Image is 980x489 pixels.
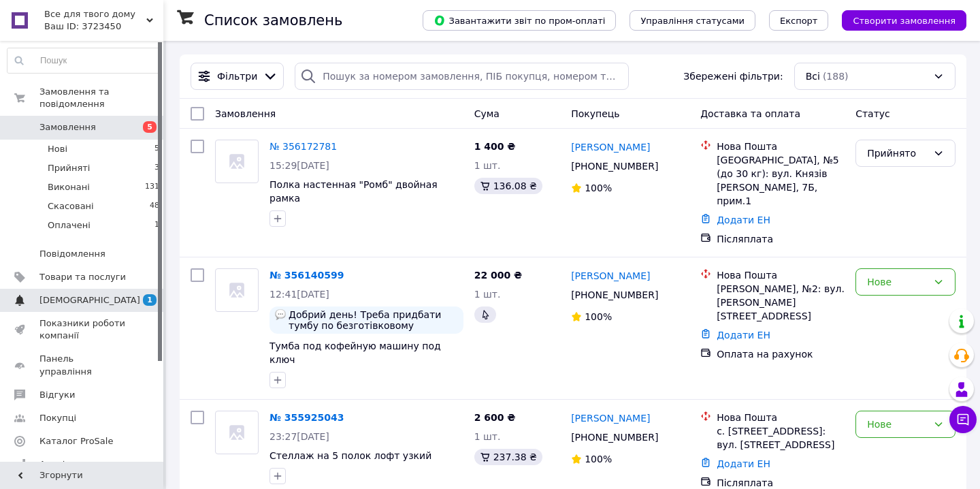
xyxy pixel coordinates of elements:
[806,69,820,83] span: Всі
[683,69,783,83] span: Збережені фільтри:
[269,289,329,300] span: 12:41[DATE]
[700,108,800,119] span: Доставка та оплата
[474,289,501,300] span: 1 шт.
[44,8,146,20] span: Все для твого дому
[474,270,523,281] span: 22 000 ₴
[154,219,159,232] span: 1
[295,63,629,90] input: Пошук за номером замовлення, ПІБ покупця, номером телефону, Email, номером накладної
[39,458,86,471] span: Аналітика
[949,406,977,433] button: Чат з покупцем
[717,424,845,452] div: с. [STREET_ADDRESS]: вул. [STREET_ADDRESS]
[269,270,344,281] a: № 356140599
[269,179,438,204] a: Полка настенная "Ромб" двойная рамка
[568,428,661,447] div: [PHONE_NUMBER]
[269,160,329,171] span: 15:29[DATE]
[39,294,140,306] span: [DEMOGRAPHIC_DATA]
[717,140,845,153] div: Нова Пошта
[474,412,516,423] span: 2 600 ₴
[828,14,966,25] a: Створити замовлення
[215,268,259,312] a: Фото товару
[269,341,441,365] a: Тумба под кофейную машину под ключ
[39,412,76,424] span: Покупці
[571,411,650,425] a: [PERSON_NAME]
[867,146,928,161] div: Прийнято
[717,153,845,208] div: [GEOGRAPHIC_DATA], №5 (до 30 кг): вул. Князів [PERSON_NAME], 7Б, прим.1
[215,140,259,183] a: Фото товару
[7,48,160,73] input: Пошук
[717,282,845,323] div: [PERSON_NAME], №2: вул. [PERSON_NAME][STREET_ADDRESS]
[823,71,849,82] span: (188)
[289,309,458,331] span: Добрий день! Треба придбати тумбу по безготівковому розрахунку. Чи можете надати договір, рахунок...
[204,12,342,29] h1: Список замовлень
[215,411,259,454] a: Фото товару
[842,10,966,31] button: Створити замовлення
[474,449,542,465] div: 237.38 ₴
[48,200,94,212] span: Скасовані
[44,20,163,33] div: Ваш ID: 3723450
[717,411,845,424] div: Нова Пошта
[717,215,770,225] a: Додати ЕН
[780,16,818,26] span: Експорт
[48,181,90,193] span: Виконані
[39,121,96,133] span: Замовлення
[571,269,650,283] a: [PERSON_NAME]
[423,10,616,31] button: Завантажити звіт по пром-оплаті
[269,412,344,423] a: № 355925043
[269,450,431,461] a: Стеллаж на 5 полок лофт узкий
[154,143,159,155] span: 5
[585,183,612,193] span: 100%
[717,330,770,341] a: Додати ЕН
[717,347,845,361] div: Оплата на рахунок
[48,219,91,232] span: Оплачені
[474,178,542,194] div: 136.08 ₴
[150,200,159,212] span: 48
[853,16,955,26] span: Створити замовлення
[154,162,159,174] span: 3
[630,10,755,31] button: Управління статусами
[215,108,276,119] span: Замовлення
[568,285,661,304] div: [PHONE_NUMBER]
[474,160,501,171] span: 1 шт.
[474,431,501,442] span: 1 шт.
[269,431,329,442] span: 23:27[DATE]
[48,162,90,174] span: Прийняті
[867,274,928,289] div: Нове
[275,309,286,320] img: :speech_balloon:
[39,271,126,283] span: Товари та послуги
[640,16,745,26] span: Управління статусами
[717,458,770,469] a: Додати ЕН
[39,248,105,260] span: Повідомлення
[568,157,661,176] div: [PHONE_NUMBER]
[855,108,890,119] span: Статус
[217,69,257,83] span: Фільтри
[39,353,126,377] span: Панель управління
[39,389,75,401] span: Відгуки
[434,14,605,27] span: Завантажити звіт по пром-оплаті
[269,141,337,152] a: № 356172781
[39,435,113,447] span: Каталог ProSale
[717,232,845,246] div: Післяплата
[39,86,163,110] span: Замовлення та повідомлення
[143,121,157,133] span: 5
[585,311,612,322] span: 100%
[143,294,157,306] span: 1
[571,140,650,154] a: [PERSON_NAME]
[717,268,845,282] div: Нова Пошта
[48,143,67,155] span: Нові
[571,108,619,119] span: Покупець
[145,181,159,193] span: 131
[474,108,500,119] span: Cума
[769,10,829,31] button: Експорт
[867,417,928,432] div: Нове
[474,141,516,152] span: 1 400 ₴
[585,454,612,464] span: 100%
[39,317,126,342] span: Показники роботи компанії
